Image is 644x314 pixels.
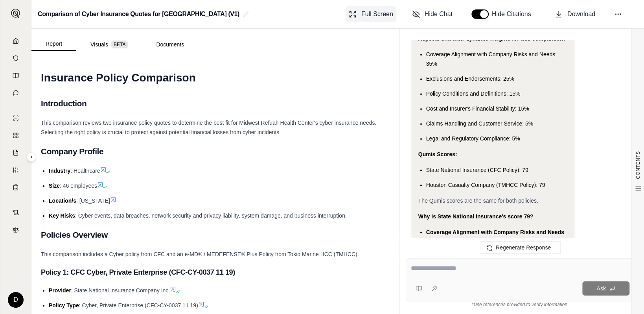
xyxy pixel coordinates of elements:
span: State National Insurance (CFC Policy): 79 [426,167,528,173]
h2: Comparison of Cyber Insurance Quotes for [GEOGRAPHIC_DATA] (V1) [38,7,239,21]
h2: Policies Overview [41,227,390,243]
span: Policy Type [49,302,79,308]
button: Full Screen [346,6,396,22]
span: CONTENTS [635,151,641,179]
div: D [8,292,24,308]
span: Hide Citations [492,9,536,19]
a: Claim Coverage [5,145,26,161]
span: Policy Conditions and Definitions: 15% [426,91,521,97]
button: Report [31,37,76,51]
span: Location/s [49,198,76,204]
span: Legal and Regulatory Compliance: 5% [426,135,520,142]
a: Contract Analysis [5,205,26,220]
a: Home [5,33,26,49]
span: Download [567,9,595,19]
strong: Why is State National Insurance's score 79? [418,213,534,220]
button: Download [552,6,598,22]
img: Expand sidebar [11,9,20,18]
button: Regenerate Response [480,241,561,254]
button: Documents [142,38,198,51]
span: Houston Casualty Company (TMHCC Policy): 79 [426,182,545,188]
a: Coverage Table [5,179,26,195]
span: : [US_STATE] [76,198,110,204]
span: Provider [49,287,71,294]
strong: Qumis Scores: [418,151,457,157]
span: Size [49,183,60,189]
h2: Introduction [41,95,390,112]
span: This comparison includes a Cyber policy from CFC and an e-MD® / MEDEFENSE® Plus Policy from Tokio... [41,251,359,257]
span: Cost and Insurer's Financial Stability: 15% [426,105,529,112]
span: BETA [111,41,128,48]
span: Coverage Alignment with Company Risks and Needs: 35% [426,51,557,67]
span: : Healthcare [70,168,100,174]
a: Chat [5,85,26,101]
button: Visuals [76,38,142,51]
span: This comparison reviews two insurance policy quotes to determine the best fit for Midwest Refuah ... [41,120,376,135]
span: : Cyber, Private Enterprise (CFC-CY-0037 11 19) [79,302,198,308]
a: Custom Report [5,162,26,178]
span: : State National Insurance Company Inc. [71,287,170,294]
span: : 46 employees [60,183,97,189]
span: The Qumis scores are the same for both policies. [418,198,538,204]
span: Industry [49,168,70,174]
span: Claims Handling and Customer Service: 5% [426,120,533,127]
span: Ask [596,285,605,292]
span: Full Screen [361,9,393,19]
button: Hide Chat [409,6,456,22]
span: Exclusions and Endorsements: 25% [426,76,514,82]
h1: Insurance Policy Comparison [41,67,390,89]
a: Prompt Library [5,68,26,83]
h2: Company Profile [41,143,390,160]
button: Expand sidebar [8,6,24,21]
h3: Policy 1: CFC Cyber, Private Enterprise (CFC-CY-0037 11 19) [41,265,390,279]
a: Documents Vault [5,50,26,66]
span: Hide Chat [425,9,453,19]
button: Expand sidebar [27,152,36,162]
a: Policy Comparisons [5,127,26,143]
span: Regenerate Response [496,244,551,251]
span: : Cyber events, data breaches, network security and privacy liability, system damage, and busines... [75,212,347,219]
a: Single Policy [5,110,26,126]
div: *Use references provided to verify information. [406,301,635,308]
a: Legal Search Engine [5,222,26,238]
strong: Aspects and their dynamic weights for this comparison: [418,35,565,42]
span: Key Risks [49,212,75,219]
span: Coverage Alignment with Company Risks and Needs (83): [426,229,564,245]
button: Ask [582,281,629,296]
